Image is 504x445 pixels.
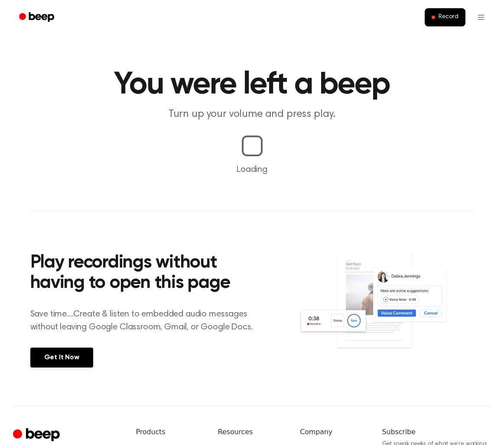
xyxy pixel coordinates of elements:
span: Record [439,13,458,21]
img: Voice Comments on Docs and Recording Widget [298,250,474,367]
a: Cruip [13,427,62,444]
a: Beep [13,9,62,26]
h2: Play recordings without having to open this page [30,253,264,294]
button: Open menu [471,7,491,28]
button: Record [425,8,465,26]
h6: Products [136,427,204,437]
p: Turn up your volume and press play. [86,107,419,122]
h6: Company [300,427,368,437]
p: Loading [10,163,494,176]
p: Save time....Create & listen to embedded audio messages without leaving Google Classroom, Gmail, ... [30,308,264,334]
h6: Resources [218,427,286,437]
h6: Subscribe [382,427,491,437]
h1: You were left a beep [30,69,474,100]
a: Get It Now [30,348,93,368]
